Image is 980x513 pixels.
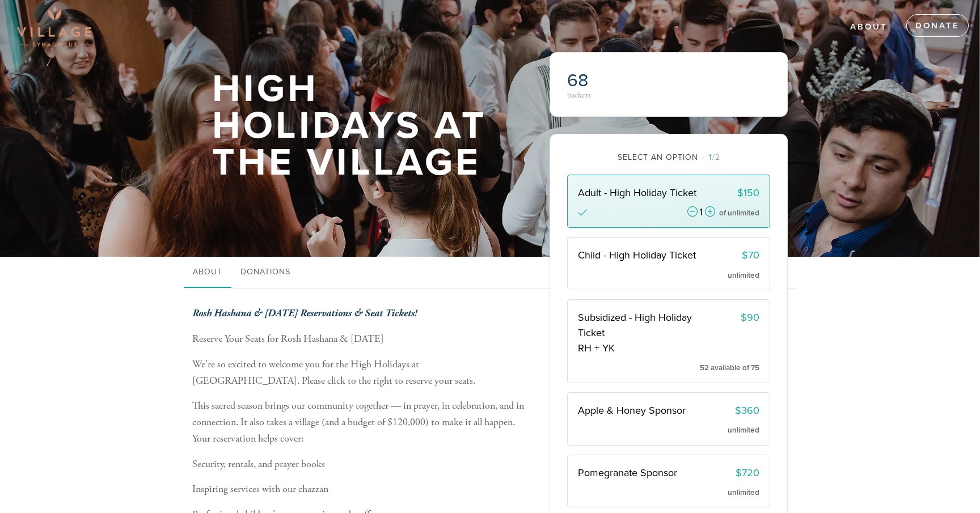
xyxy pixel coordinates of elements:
span: 70 [748,249,759,261]
p: Reserve Your Seats for Rosh Hashana & [DATE] [192,331,533,347]
p: This sacred season brings our community together — in prayer, in celebration, and in connection. ... [192,398,533,447]
h1: High Holidays At The Village [212,71,513,181]
span: $ [741,311,747,324]
p: Security, rentals, and prayer books [192,456,533,473]
a: Donations [231,257,299,289]
div: backers [567,91,665,99]
span: unlimited [728,426,759,435]
span: available of [711,363,749,372]
a: About [184,257,231,289]
span: unlimited [728,488,759,497]
span: RH + YK [578,341,700,356]
span: Apple & Honey Sponsor [578,404,686,417]
span: Adult - High Holiday Ticket [578,186,696,199]
span: Subsidized - High Holiday Ticket [578,311,692,339]
div: 1 [699,207,703,217]
span: $ [736,467,742,479]
span: 75 [751,363,759,372]
p: Inspiring services with our chazzan [192,481,533,498]
span: 1 [709,152,712,162]
span: unlimited [728,209,759,218]
span: 360 [741,404,759,417]
span: 52 [700,363,709,372]
span: unlimited [728,271,759,280]
span: /2 [702,152,720,162]
span: Pomegranate Sponsor [578,467,677,479]
span: 720 [742,467,759,479]
span: 90 [747,311,759,324]
span: 150 [744,186,759,199]
a: Donate [906,14,969,37]
a: About [842,16,896,38]
span: Child - High Holiday Ticket [578,249,696,261]
span: $ [735,404,741,417]
span: $ [737,186,744,199]
p: We're so excited to welcome you for the High Holidays at [GEOGRAPHIC_DATA]. Please click to the r... [192,357,533,389]
div: Select an option [567,151,770,163]
b: Rosh Hashana & [DATE] Reservations & Seat Tickets! [192,307,417,320]
span: of [719,209,726,218]
img: Village-sdquare-png-1_0.png [17,6,91,46]
span: $ [742,249,748,261]
span: 68 [567,70,589,91]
